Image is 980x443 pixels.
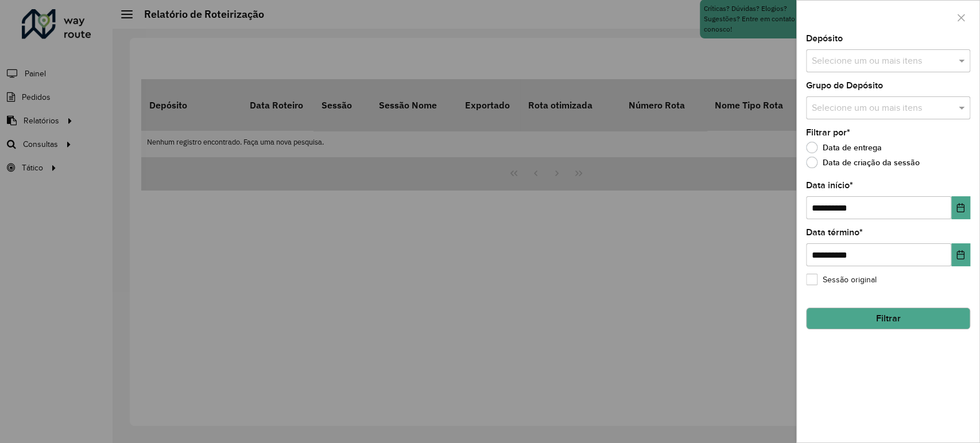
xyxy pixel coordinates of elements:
[806,126,850,139] label: Filtrar por
[806,32,843,45] label: Depósito
[806,79,883,92] label: Grupo de Depósito
[951,196,970,219] button: Choose Date
[806,142,882,153] label: Data de entrega
[806,226,863,239] label: Data término
[806,308,970,329] button: Filtrar
[806,157,920,168] label: Data de criação da sessão
[806,178,853,192] label: Data início
[951,243,970,266] button: Choose Date
[806,274,877,286] label: Sessão original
